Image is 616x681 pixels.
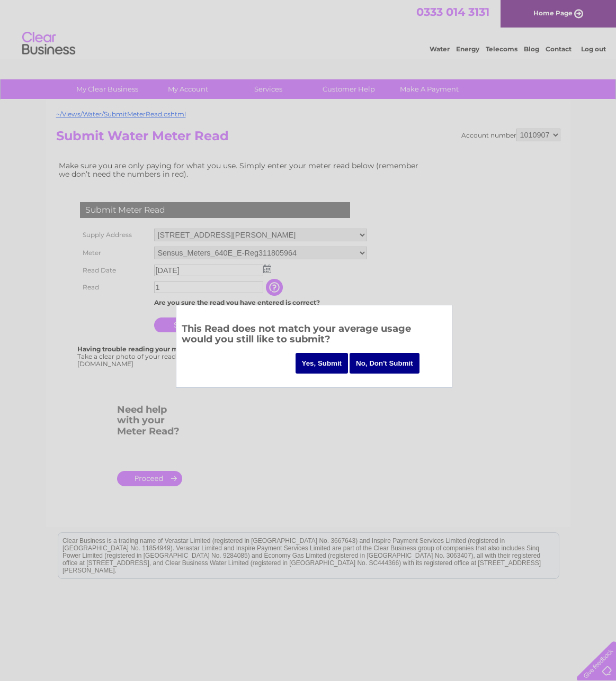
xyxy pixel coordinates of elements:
a: 0333 014 3131 [416,5,489,19]
h3: This Read does not match your average usage would you still like to submit? [182,321,447,350]
input: No, Don't Submit [350,353,419,374]
a: Energy [456,45,479,53]
div: Clear Business is a trading name of Verastar Limited (registered in [GEOGRAPHIC_DATA] No. 3667643... [58,6,559,51]
a: Contact [546,45,572,53]
img: logo.png [22,28,76,60]
a: Blog [524,45,539,53]
a: Telecoms [486,45,517,53]
input: Yes, Submit [296,353,349,374]
a: Water [430,45,450,53]
a: Log out [581,45,606,53]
